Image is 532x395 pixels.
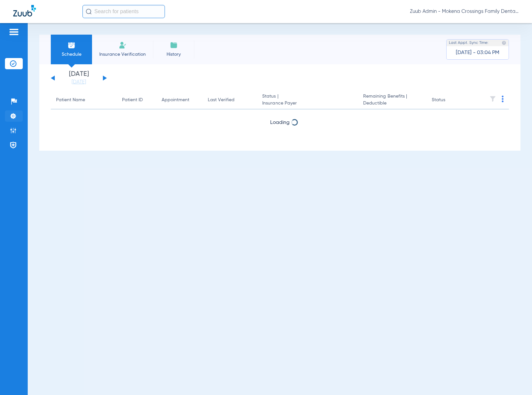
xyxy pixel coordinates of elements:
[208,97,252,104] div: Last Verified
[456,49,499,56] span: [DATE] - 03:04 PM
[502,41,506,45] img: last sync help info
[13,5,36,16] img: Zuub Logo
[162,97,197,104] div: Appointment
[56,51,87,58] span: Schedule
[59,79,99,85] a: [DATE]
[56,97,85,104] div: Patient Name
[426,91,471,109] th: Status
[59,71,99,85] li: [DATE]
[82,5,165,18] input: Search for patients
[257,91,358,109] th: Status |
[170,41,178,49] img: History
[86,9,92,15] img: Search Icon
[363,100,421,107] span: Deductible
[122,97,151,104] div: Patient ID
[162,97,189,104] div: Appointment
[122,97,143,104] div: Patient ID
[449,40,488,46] span: Last Appt. Sync Time:
[270,120,290,125] span: Loading
[358,91,426,109] th: Remaining Benefits |
[489,96,496,102] img: filter.svg
[56,97,111,104] div: Patient Name
[262,100,353,107] span: Insurance Payer
[9,28,19,36] img: hamburger-icon
[208,97,235,104] div: Last Verified
[97,51,148,58] span: Insurance Verification
[68,41,76,49] img: Schedule
[410,8,519,15] span: Zuub Admin - Mokena Crossings Family Dental
[502,96,504,102] img: group-dot-blue.svg
[158,51,189,58] span: History
[119,41,127,49] img: Manual Insurance Verification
